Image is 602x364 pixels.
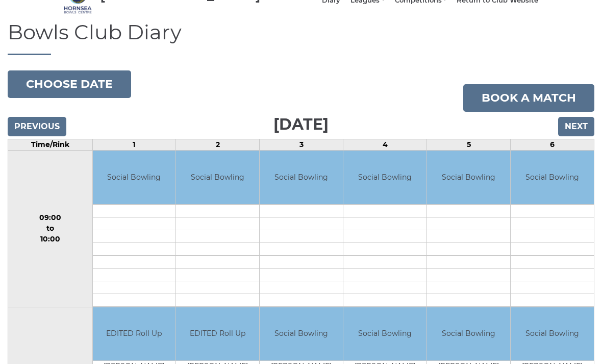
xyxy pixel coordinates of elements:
[92,139,176,151] td: 1
[511,151,594,204] td: Social Bowling
[176,139,260,151] td: 2
[511,139,594,151] td: 6
[343,151,427,204] td: Social Bowling
[427,139,511,151] td: 5
[427,307,510,361] td: Social Bowling
[8,117,66,136] input: Previous
[558,117,594,136] input: Next
[343,307,427,361] td: Social Bowling
[463,84,594,112] a: Book a match
[260,139,343,151] td: 3
[343,139,427,151] td: 4
[176,151,259,204] td: Social Bowling
[260,307,343,361] td: Social Bowling
[8,139,93,151] td: Time/Rink
[427,151,510,204] td: Social Bowling
[93,151,176,204] td: Social Bowling
[93,307,176,361] td: EDITED Roll Up
[176,307,259,361] td: EDITED Roll Up
[511,307,594,361] td: Social Bowling
[260,151,343,204] td: Social Bowling
[8,151,93,307] td: 09:00 to 10:00
[8,70,131,98] button: Choose date
[8,21,594,55] h1: Bowls Club Diary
